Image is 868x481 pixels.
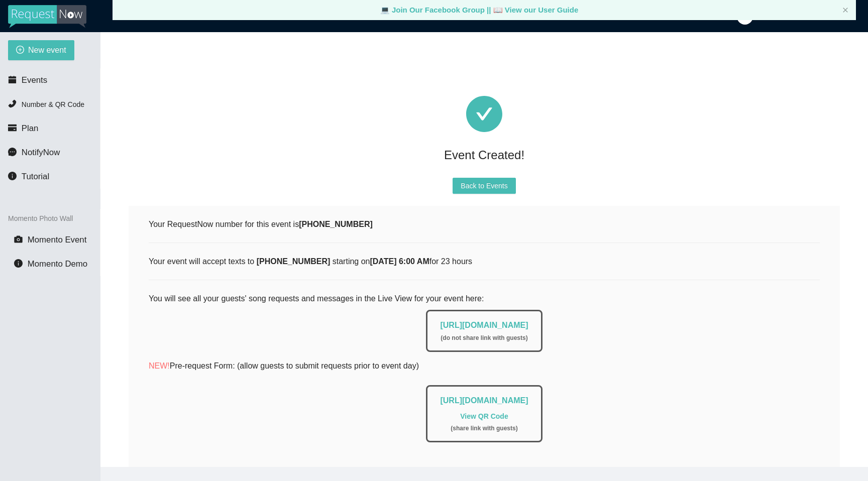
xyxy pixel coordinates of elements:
[8,172,17,180] span: info-circle
[380,6,390,14] span: laptop
[149,362,170,370] span: NEW!
[257,257,331,266] b: [PHONE_NUMBER]
[14,259,23,268] span: info-circle
[28,235,87,245] span: Momento Event
[22,124,39,133] span: Plan
[28,44,66,56] span: New event
[466,96,502,132] span: check-circle
[727,449,868,481] iframe: LiveChat chat widget
[8,99,17,108] span: phone
[129,144,840,166] div: Event Created!
[453,178,515,194] button: Back to Events
[22,75,47,85] span: Events
[370,257,429,266] b: [DATE] 6:00 AM
[22,148,60,157] span: NotifyNow
[149,359,820,372] p: Pre-request Form: (allow guests to submit requests prior to event day)
[842,7,848,13] span: close
[8,40,74,60] button: plus-circleNew event
[380,6,493,14] a: laptop Join Our Facebook Group ||
[16,46,24,55] span: plus-circle
[8,5,86,28] img: RequestNow
[14,235,23,244] span: camera
[8,124,17,132] span: credit-card
[22,100,84,108] span: Number & QR Code
[842,7,848,14] button: close
[440,321,528,329] a: [URL][DOMAIN_NAME]
[28,259,87,269] span: Momento Demo
[299,220,373,228] b: [PHONE_NUMBER]
[8,75,17,84] span: calendar
[22,172,49,181] span: Tutorial
[493,6,503,14] span: laptop
[493,6,579,14] a: laptop View our User Guide
[440,396,528,405] a: [URL][DOMAIN_NAME]
[149,292,820,455] div: You will see all your guests' song requests and messages in the Live View for your event here:
[149,220,373,228] span: Your RequestNow number for this event is
[8,148,17,156] span: message
[461,180,507,191] span: Back to Events
[440,424,528,433] div: ( share link with guests )
[460,412,508,420] a: View QR Code
[149,255,820,268] div: Your event will accept texts to starting on for 23 hours
[440,333,528,343] div: ( do not share link with guests )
